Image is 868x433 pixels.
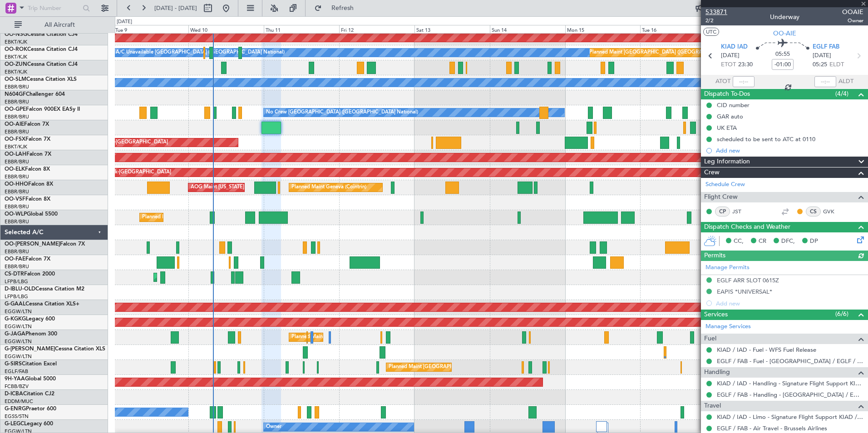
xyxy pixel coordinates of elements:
[5,212,58,217] a: OO-WLPGlobal 5500
[5,361,22,367] span: G-SIRS
[5,137,25,142] span: OO-FSX
[5,301,79,307] a: G-GAALCessna Citation XLS+
[721,60,736,69] span: ETOT
[5,308,32,315] a: EGGW/LTN
[266,106,418,119] div: No Crew [GEOGRAPHIC_DATA] ([GEOGRAPHIC_DATA] National)
[842,7,863,17] span: OOAIE
[705,180,745,189] a: Schedule Crew
[775,50,790,59] span: 05:55
[704,367,730,378] span: Handling
[5,316,26,322] span: G-KGKG
[565,25,641,33] div: Mon 15
[28,1,80,15] input: Trip Number
[5,316,55,322] a: G-KGKGLegacy 600
[715,207,730,216] div: CP
[704,192,738,202] span: Flight Crew
[5,152,51,157] a: OO-LAHFalcon 7X
[734,237,744,246] span: CC,
[24,22,96,28] span: All Aircraft
[721,43,748,52] span: KIAD IAD
[5,182,28,187] span: OO-HHO
[5,113,29,120] a: EBBR/BRU
[5,286,35,292] span: D-IBLU-OLD
[773,29,796,38] span: OO-AIE
[5,278,28,285] a: LFPB/LBG
[5,241,85,247] a: OO-[PERSON_NAME]Falcon 7X
[5,32,78,37] a: OO-NSGCessna Citation CJ4
[5,353,32,360] a: EGGW/LTN
[704,401,721,411] span: Travel
[10,18,99,32] button: All Aircraft
[5,286,84,292] a: D-IBLU-OLDCessna Citation M2
[5,54,27,60] a: EBKT/KJK
[113,25,189,33] div: Tue 9
[842,17,863,25] span: Owner
[5,256,25,262] span: OO-FAE
[65,166,171,179] div: Planned Maint Kortrijk-[GEOGRAPHIC_DATA]
[5,301,25,307] span: G-GAAL
[835,309,848,319] span: (6/6)
[5,406,26,412] span: G-ENRG
[704,222,790,232] span: Dispatch Checks and Weather
[5,92,65,97] a: N604GFChallenger 604
[5,218,29,225] a: EBBR/BRU
[5,406,56,412] a: G-ENRGPraetor 600
[5,188,29,195] a: EBBR/BRU
[717,346,816,354] a: KIAD / IAD - Fuel - WFS Fuel Release
[829,60,844,69] span: ELDT
[717,413,863,421] a: KIAD / IAD - Limo - Signature Flight Support KIAD / IAD
[838,77,853,86] span: ALDT
[5,331,57,337] a: G-JAGAPhenom 300
[5,398,33,405] a: EDDM/MUC
[770,12,799,22] div: Underway
[704,157,750,167] span: Leg Information
[704,310,728,320] span: Services
[717,357,863,365] a: EGLF / FAB - Fuel - [GEOGRAPHIC_DATA] / EGLF / FAB
[156,271,261,284] div: Planned Maint Mugla ([GEOGRAPHIC_DATA])
[5,376,56,382] a: 9H-YAAGlobal 5000
[188,25,264,33] div: Wed 10
[717,124,737,132] div: UK ETA
[5,383,29,390] a: FCBB/BZV
[62,136,168,149] div: Planned Maint Kortrijk-[GEOGRAPHIC_DATA]
[704,89,750,99] span: Dispatch To-Dos
[721,51,740,60] span: [DATE]
[5,77,77,82] a: OO-SLMCessna Citation XLS
[5,167,50,172] a: OO-ELKFalcon 8X
[5,98,29,105] a: EBBR/BRU
[5,137,50,142] a: OO-FSXFalcon 7X
[5,84,29,90] a: EBBR/BRU
[5,152,26,157] span: OO-LAH
[5,122,24,127] span: OO-AIE
[116,46,285,59] div: A/C Unavailable [GEOGRAPHIC_DATA] ([GEOGRAPHIC_DATA] National)
[715,77,730,86] span: ATOT
[5,32,27,37] span: OO-NSG
[310,1,365,15] button: Refresh
[5,271,24,277] span: CS-DTR
[5,182,53,187] a: OO-HHOFalcon 8X
[810,237,818,246] span: DP
[414,25,490,33] div: Sat 13
[717,424,827,432] a: EGLF / FAB - Air Travel - Brussels Airlines
[717,101,750,109] div: CID number
[5,413,29,420] a: EGSS/STN
[5,62,78,67] a: OO-ZUNCessna Citation CJ4
[5,346,105,352] a: G-[PERSON_NAME]Cessna Citation XLS
[389,360,532,374] div: Planned Maint [GEOGRAPHIC_DATA] ([GEOGRAPHIC_DATA])
[490,25,565,33] div: Sun 14
[717,391,863,399] a: EGLF / FAB - Handling - [GEOGRAPHIC_DATA] / EGLF / FAB
[813,60,827,69] span: 05:25
[5,323,32,330] a: EGGW/LTN
[813,51,831,60] span: [DATE]
[5,248,29,255] a: EBBR/BRU
[5,77,26,82] span: OO-SLM
[716,147,863,154] div: Add new
[5,128,29,135] a: EBBR/BRU
[717,135,815,143] div: scheduled to be sent to ATC at 0110
[324,5,362,11] span: Refresh
[759,237,766,246] span: CR
[5,346,55,352] span: G-[PERSON_NAME]
[5,203,29,210] a: EBBR/BRU
[5,167,25,172] span: OO-ELK
[339,25,414,33] div: Fri 12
